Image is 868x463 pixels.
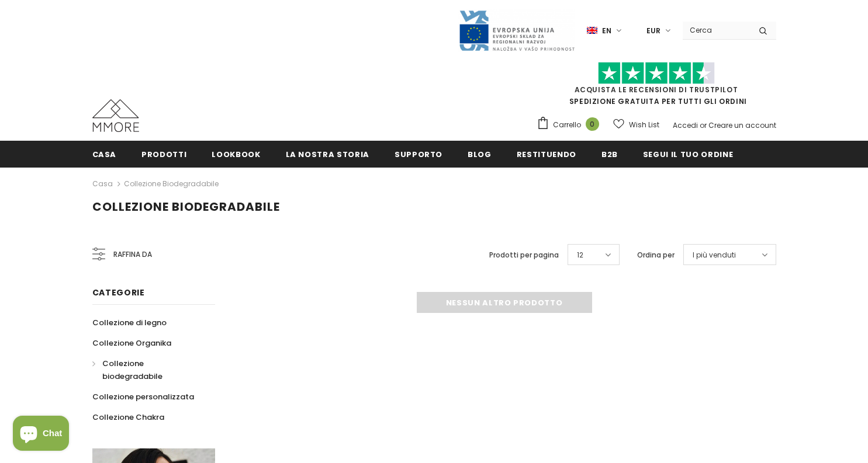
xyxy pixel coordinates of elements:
[92,199,280,215] span: Collezione biodegradabile
[92,412,164,423] span: Collezione Chakra
[113,248,152,261] span: Raffina da
[92,312,167,333] a: Collezione di legno
[212,141,260,167] a: Lookbook
[553,119,581,131] span: Carrello
[637,249,675,261] label: Ordina per
[586,117,599,131] span: 0
[468,149,492,160] span: Blog
[458,9,575,52] img: Javni Razpis
[613,114,659,135] a: Wish List
[643,141,733,167] a: Segui il tuo ordine
[601,149,618,160] span: B2B
[517,149,576,160] span: Restituendo
[92,333,171,353] a: Collezione Organika
[537,67,776,106] span: SPEDIZIONE GRATUITA PER TUTTI GLI ORDINI
[92,177,113,191] a: Casa
[92,141,117,167] a: Casa
[708,120,776,130] a: Creare un account
[141,141,186,167] a: Prodotti
[517,141,576,167] a: Restituendo
[286,149,369,160] span: La nostra storia
[575,85,738,95] a: Acquista le recensioni di TrustPilot
[468,141,492,167] a: Blog
[458,25,575,35] a: Javni Razpis
[489,249,559,261] label: Prodotti per pagina
[102,358,162,382] span: Collezione biodegradabile
[395,141,442,167] a: supporto
[92,407,164,427] a: Collezione Chakra
[537,116,605,134] a: Carrello 0
[92,317,167,328] span: Collezione di legno
[577,249,583,261] span: 12
[602,25,611,37] span: en
[124,179,219,189] a: Collezione biodegradabile
[92,353,202,387] a: Collezione biodegradabile
[141,149,186,160] span: Prodotti
[92,149,117,160] span: Casa
[395,149,442,160] span: supporto
[9,416,72,454] inbox-online-store-chat: Shopify online store chat
[212,149,260,160] span: Lookbook
[700,120,707,130] span: or
[92,337,171,349] span: Collezione Organika
[92,287,145,298] span: Categorie
[92,99,139,132] img: Casi MMORE
[693,249,736,261] span: I più venduti
[286,141,369,167] a: La nostra storia
[673,120,698,130] a: Accedi
[92,391,194,402] span: Collezione personalizzata
[683,22,750,39] input: Search Site
[646,25,660,37] span: EUR
[643,149,733,160] span: Segui il tuo ordine
[629,119,659,131] span: Wish List
[92,387,194,407] a: Collezione personalizzata
[598,62,715,85] img: Fidati di Pilot Stars
[587,26,597,36] img: i-lang-1.png
[601,141,618,167] a: B2B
